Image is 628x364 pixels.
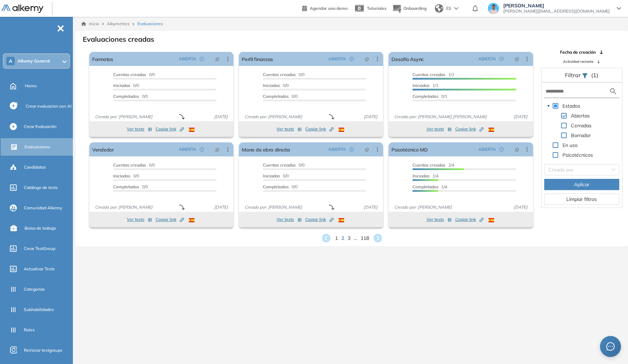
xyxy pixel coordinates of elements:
[354,235,357,242] span: ...
[562,142,578,148] span: En uso
[455,125,484,133] button: Copiar link
[412,94,447,99] span: 0/1
[200,57,204,61] span: check-circle
[26,103,71,109] span: Crear evaluacion con AI
[514,56,519,62] span: pushpin
[25,144,50,150] span: Evaluaciones
[574,181,589,188] span: Aplicar
[426,215,452,224] button: Ver tests
[242,52,273,66] a: Perfil finanzas
[561,141,579,149] span: En uso
[92,204,155,210] span: Creado por: [PERSON_NAME]
[335,235,338,242] span: 1
[561,102,582,110] span: Estados
[242,114,305,120] span: Creado por: [PERSON_NAME]
[18,58,50,64] span: Alkemy General
[367,6,387,11] span: Tutoriales
[156,215,184,224] button: Copiar link
[24,266,55,272] span: Actualizar Tests
[305,125,334,133] button: Copiar link
[392,1,426,16] button: Onboarding
[113,162,146,168] span: Cuentas creadas
[403,6,426,11] span: Onboarding
[263,184,298,189] span: 0/0
[263,72,305,77] span: 0/0
[215,147,220,152] span: pushpin
[499,147,504,151] span: check-circle
[412,184,438,189] span: Completados
[412,184,447,189] span: 1/4
[509,144,525,155] button: pushpin
[113,72,155,77] span: 0/0
[113,94,139,99] span: Completados
[569,112,591,120] span: Abiertas
[310,6,348,11] span: Agendar una demo
[503,3,610,8] span: [PERSON_NAME]
[305,216,334,223] span: Copiar link
[210,53,225,65] button: pushpin
[361,235,369,242] span: 118
[359,53,375,65] button: pushpin
[509,53,525,65] button: pushpin
[25,225,56,231] span: Bolsa de trabajo
[571,122,592,129] span: Cerradas
[113,83,130,88] span: Iniciadas
[544,179,619,190] button: Aplicar
[569,131,592,140] span: Borrador
[478,146,496,153] span: ABIERTA
[391,52,424,66] a: Desafío Async
[455,126,484,132] span: Copiar link
[478,56,496,62] span: ABIERTA
[210,144,225,155] button: pushpin
[341,235,344,242] span: 2
[92,52,113,66] a: Formatos
[489,128,494,132] img: ESP
[514,147,519,152] span: pushpin
[263,94,289,99] span: Completados
[24,245,55,252] span: Crear TestGroup
[571,113,590,119] span: Abiertas
[92,114,155,120] span: Creado por: [PERSON_NAME]
[156,125,184,133] button: Copiar link
[113,162,155,168] span: 0/0
[113,72,146,77] span: Cuentas creadas
[263,162,305,168] span: 0/0
[359,144,375,155] button: pushpin
[263,83,280,88] span: Iniciadas
[305,126,334,132] span: Copiar link
[454,7,458,10] img: arrow
[113,94,148,99] span: 0/0
[339,218,344,222] img: ESP
[455,215,484,224] button: Copiar link
[113,173,139,178] span: 0/0
[349,147,354,151] span: check-circle
[263,94,298,99] span: 0/0
[547,104,550,108] span: caret-down
[127,215,152,224] button: Ver tests
[107,21,130,26] span: Alkymetrics
[24,286,45,292] span: Categorías
[83,35,154,43] h3: Evaluaciones creadas
[361,204,380,210] span: [DATE]
[25,83,37,89] span: Home
[24,306,54,313] span: Subhabilidades
[24,327,35,333] span: Roles
[1,5,43,13] img: Logo
[277,215,302,224] button: Ver tests
[561,151,594,159] span: Psicotécnicos
[563,59,593,64] span: Actividad reciente
[489,218,494,222] img: ESP
[446,5,451,12] span: ES
[391,204,455,210] span: Creado por: [PERSON_NAME]
[92,142,114,156] a: Vendedor
[328,56,346,62] span: ABIERTA
[24,205,62,211] span: Comunidad Alkemy
[24,123,56,130] span: Crear Evaluación
[200,147,204,151] span: check-circle
[263,173,289,178] span: 0/0
[511,114,530,120] span: [DATE]
[412,173,438,178] span: 1/4
[127,125,152,133] button: Ver tests
[277,125,302,133] button: Ver tests
[412,72,445,77] span: Cuentas creadas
